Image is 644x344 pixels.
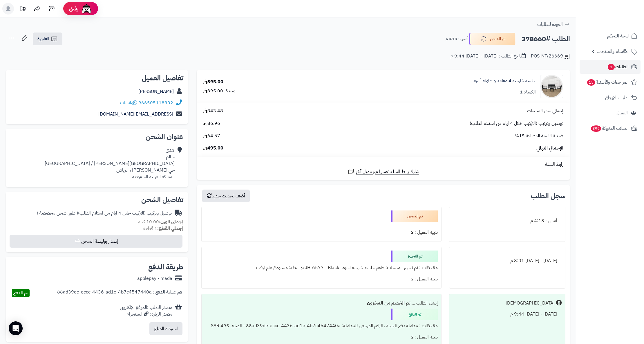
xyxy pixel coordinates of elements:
div: أمس - 4:18 م [453,215,562,226]
b: تم الخصم من المخزون [367,300,410,307]
div: إنشاء الطلب .... [205,298,438,309]
div: POS-NT/26669 [531,53,570,60]
div: 395.00 [203,79,223,85]
div: ملاحظات : معاملة دفع ناجحة ، الرقم المرجعي للمعاملة: 88ad39de-eccc-4436-ad1e-4b7c4547440a - المبل... [205,320,438,332]
img: ai-face.png [81,3,92,15]
span: لوحة التحكم [607,32,629,40]
span: الأقسام والمنتجات [597,47,629,55]
small: 10.00 كجم [138,218,183,225]
div: تنبيه العميل : لا [205,273,438,285]
span: 1 [607,64,615,71]
span: إجمالي سعر المنتجات [527,108,563,114]
a: [PERSON_NAME] [138,88,174,95]
a: واتساب [120,99,137,106]
span: شارك رابط السلة نفسها مع عميل آخر [356,168,419,175]
span: الطلبات [607,63,629,71]
div: تم الدفع [391,309,438,320]
span: السلات المتروكة [590,124,629,132]
span: تم الدفع [13,289,28,296]
div: Open Intercom Messenger [9,321,23,335]
div: الكمية: 1 [520,89,536,96]
h2: الطلب #378660 [522,33,570,45]
a: تحديثات المنصة [15,3,30,16]
button: إصدار بوليصة الشحن [10,235,182,248]
h2: عنوان الشحن [10,133,183,140]
a: السلات المتروكة399 [580,121,641,135]
strong: إجمالي الوزن: [159,218,183,225]
span: 86.96 [203,120,220,127]
div: مصدر الزيارة: انستجرام [120,311,172,318]
div: رقم عملية الدفع : 88ad39de-eccc-4436-ad1e-4b7c4547440a [57,289,183,297]
div: رابط السلة [199,161,568,168]
small: 1 قطعة [143,225,183,232]
span: العملاء [616,109,628,117]
span: العودة للطلبات [537,21,563,28]
small: أمس - 4:18 م [446,36,468,42]
a: لوحة التحكم [580,29,641,43]
div: [DATE] - [DATE] 9:44 م [453,309,562,320]
a: [EMAIL_ADDRESS][DOMAIN_NAME] [98,111,173,118]
div: تاريخ الطلب : [DATE] - [DATE] 9:44 م [451,53,526,60]
a: 966505118902 [138,99,173,106]
span: الإجمالي النهائي [536,145,563,152]
span: 64.57 [203,133,220,139]
span: 495.00 [203,145,223,152]
a: طلبات الإرجاع [580,91,641,105]
div: [DATE] - [DATE] 8:01 م [453,255,562,266]
span: ضريبة القيمة المضافة 15% [515,133,563,139]
span: 15 [587,79,595,86]
h2: تفاصيل الشحن [10,196,183,203]
a: العودة للطلبات [537,21,570,28]
span: رفيق [69,5,78,12]
a: الطلبات1 [580,60,641,74]
div: applepay - mada [137,275,172,282]
img: 1752406678-1-90x90.jpg [540,75,563,98]
a: جلسة خارجية 4 مقاعد و طاولة أسود [473,78,536,84]
a: شارك رابط السلة نفسها مع عميل آخر [348,168,419,175]
button: تم الشحن [469,33,515,45]
h2: طريقة الدفع [148,264,183,271]
img: logo-2.png [605,12,638,24]
div: هدى سالم [GEOGRAPHIC_DATA][PERSON_NAME] / [GEOGRAPHIC_DATA] ، حي [PERSON_NAME] ، الرياض المملكة ا... [42,147,175,180]
div: ملاحظات : تم تجهيز المنتجات: طقم جلسة خارجية اسود -JH-6577 - Black بواسطة: مستودع عام ارفف [205,262,438,273]
span: الفاتورة [37,35,49,42]
span: المراجعات والأسئلة [587,78,629,86]
span: طلبات الإرجاع [605,93,629,102]
div: مصدر الطلب :الموقع الإلكتروني [120,304,172,318]
span: 343.48 [203,108,223,114]
div: تنبيه العميل : لا [205,227,438,238]
div: تنبيه العميل : لا [205,332,438,343]
span: 399 [591,125,602,132]
span: توصيل وتركيب (التركيب خلال 4 ايام من استلام الطلب) [470,120,563,127]
a: المراجعات والأسئلة15 [580,75,641,89]
button: استرداد المبلغ [149,322,182,335]
a: العملاء [580,106,641,120]
span: ( طرق شحن مخصصة ) [37,210,78,217]
div: الوحدة: 395.00 [203,88,238,94]
strong: إجمالي القطع: [157,225,183,232]
div: تم الشحن [391,210,438,222]
a: الفاتورة [33,33,62,45]
div: تم التجهيز [391,251,438,262]
h2: تفاصيل العميل [10,75,183,82]
h3: سجل الطلب [531,192,565,199]
button: أضف تحديث جديد [202,190,250,202]
div: توصيل وتركيب (التركيب خلال 4 ايام من استلام الطلب) [37,210,172,217]
div: [DEMOGRAPHIC_DATA] [506,300,555,307]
